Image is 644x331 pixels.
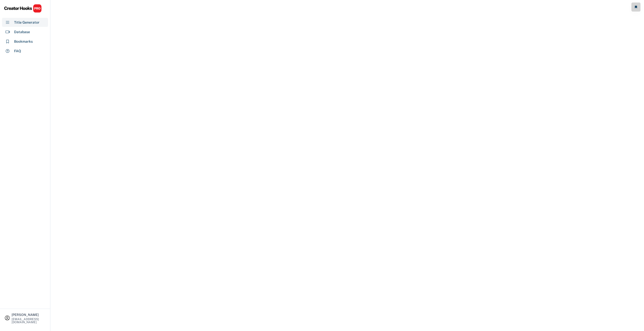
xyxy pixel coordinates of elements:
[14,29,30,35] div: Database
[14,20,40,25] div: Title Generator
[12,313,46,316] div: [PERSON_NAME]
[14,39,33,44] div: Bookmarks
[4,4,42,13] img: CHPRO%20Logo.svg
[12,318,46,324] div: [EMAIL_ADDRESS][DOMAIN_NAME]
[14,48,21,54] div: FAQ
